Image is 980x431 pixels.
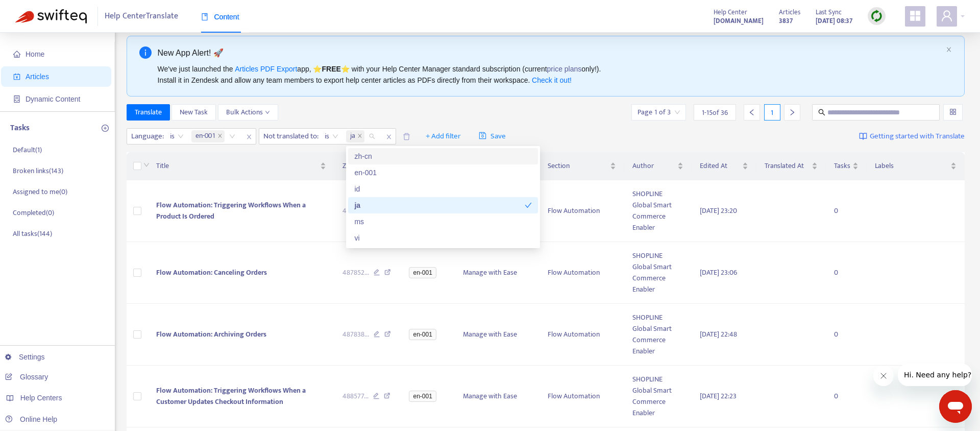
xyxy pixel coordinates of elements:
span: Language : [127,129,165,144]
strong: [DOMAIN_NAME] [714,15,764,27]
img: image-link [859,132,867,140]
span: 488577 ... [342,391,369,402]
span: en-001 [409,329,436,340]
span: [DATE] 23:20 [700,205,737,217]
span: 1 - 15 of 36 [702,107,728,118]
span: 493220 ... [342,205,370,217]
span: Help Center Translate [105,7,178,26]
a: Getting started with Translate [859,128,965,145]
td: Flow Automation [540,304,624,366]
iframe: メッセージを閉じる [873,366,894,386]
span: en-001 [191,130,225,142]
a: Glossary [5,373,48,381]
span: ja [346,130,364,142]
span: Home [26,50,44,58]
span: Content [201,13,239,21]
p: Broken links ( 143 ) [13,165,63,176]
span: Not translated to : [259,129,320,144]
span: Flow Automation: Triggering Workflows When a Customer Updates Checkout Information [156,385,306,408]
a: [DOMAIN_NAME] [714,15,764,27]
a: Online Help [5,415,57,423]
span: Help Centers [20,394,62,402]
td: 0 [826,366,867,427]
span: is [325,129,338,144]
div: en-001 [354,167,532,178]
button: New Task [171,104,216,121]
button: Translate [127,104,170,121]
span: Bulk Actions [226,107,270,118]
span: en-001 [409,267,436,278]
span: Help Center [714,7,747,18]
span: check [525,202,532,209]
td: SHOPLINE Global Smart Commerce Enabler [624,366,691,427]
span: user [941,10,953,22]
div: en-001 [348,164,538,181]
td: Manage with Ease [455,304,540,366]
a: price plans [547,65,582,73]
span: right [789,109,796,116]
span: [DATE] 22:48 [700,328,737,340]
span: search [818,109,825,116]
span: down [143,162,150,168]
span: Flow Automation: Canceling Orders [156,267,267,278]
span: close [357,133,362,139]
div: ms [348,213,538,230]
span: Save [479,130,506,142]
span: en-001 [409,391,436,402]
td: 0 [826,180,867,242]
div: vi [354,232,532,244]
th: Title [148,152,334,180]
span: left [748,109,755,116]
span: en-001 [195,130,215,142]
span: Articles [779,7,800,18]
span: account-book [13,73,20,80]
p: Tasks [10,122,30,134]
th: Author [624,152,691,180]
span: down [265,110,270,115]
div: id [348,181,538,197]
div: We've just launched the app, ⭐ ⭐️ with your Help Center Manager standard subscription (current on... [158,63,942,86]
span: is [170,129,184,144]
iframe: メッセージングウィンドウを開くボタン [939,390,972,423]
div: zh-cn [348,148,538,164]
span: Translated At [765,160,810,172]
td: 0 [826,242,867,304]
span: Zendesk ID [342,160,385,172]
th: Labels [867,152,965,180]
button: close [946,46,952,53]
div: ja [354,200,525,211]
td: Flow Automation [540,242,624,304]
th: Translated At [756,152,826,180]
td: 0 [826,304,867,366]
span: + Add filter [426,130,461,142]
span: container [13,95,20,103]
span: 487852 ... [342,267,369,278]
span: appstore [909,10,921,22]
span: Title [156,160,318,172]
span: New Task [180,107,208,118]
button: saveSave [471,128,513,145]
span: Labels [875,160,948,172]
div: vi [348,230,538,246]
span: close [242,131,256,143]
td: SHOPLINE Global Smart Commerce Enabler [624,304,691,366]
span: [DATE] 23:06 [700,267,737,278]
a: Articles PDF Export [235,65,297,73]
p: Completed ( 0 ) [13,207,54,218]
span: save [479,132,486,139]
iframe: 会社からのメッセージ [898,364,972,386]
span: close [946,46,952,53]
button: + Add filter [418,128,469,145]
td: Flow Automation [540,180,624,242]
div: ms [354,216,532,227]
strong: [DATE] 08:37 [816,15,852,27]
th: Zendesk ID [334,152,401,180]
span: delete [403,133,410,140]
span: close [217,133,223,139]
span: ja [350,130,355,142]
a: Check it out! [532,76,572,84]
span: home [13,51,20,58]
span: book [201,13,208,20]
button: Bulk Actionsdown [218,104,278,121]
